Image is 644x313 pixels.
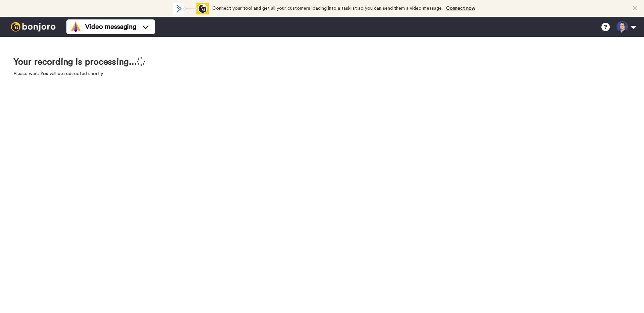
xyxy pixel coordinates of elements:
img: vm-color.svg [70,21,81,32]
span: Connect your tool and get all your customers loading into a tasklist so you can send them a video... [212,6,443,11]
div: animation [172,3,209,14]
span: Video messaging [85,22,136,32]
img: bj-logo-header-white.svg [8,22,58,32]
h1: Your recording is processing... [13,57,146,67]
p: Please wait. You will be redirected shortly. [13,70,146,77]
a: Connect now [446,6,475,11]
